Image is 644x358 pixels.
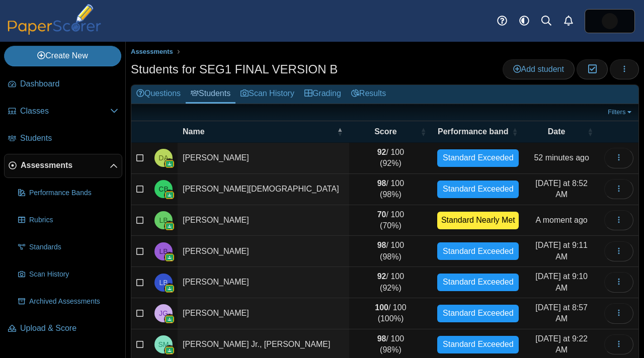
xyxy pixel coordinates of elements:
[4,127,122,151] a: Students
[4,4,105,35] img: PaperScorer
[29,297,118,307] span: Archived Assessments
[377,148,386,156] b: 92
[159,217,168,224] span: Leon N. Beria
[20,106,110,117] span: Classes
[437,305,519,322] div: Standard Exceeded
[128,46,176,58] a: Assessments
[4,317,122,341] a: Upload & Score
[178,267,349,298] td: [PERSON_NAME]
[437,336,519,353] div: Standard Exceeded
[14,235,122,259] a: Standards
[503,59,575,79] a: Add student
[178,205,349,236] td: [PERSON_NAME]
[165,190,175,200] img: googleClassroom-logo.png
[535,334,588,354] time: Sep 18, 2025 at 9:22 AM
[587,121,593,142] span: Date : Activate to sort
[14,181,122,205] a: Performance Bands
[4,154,122,178] a: Assessments
[29,215,118,225] span: Rubrics
[438,127,508,136] span: Performance band
[183,127,205,136] span: Name
[14,290,122,314] a: Archived Assessments
[165,159,175,169] img: googleClassroom-logo.png
[535,179,588,199] time: Sep 18, 2025 at 8:52 AM
[437,212,519,229] div: Standard Nearly Met
[377,210,386,219] b: 70
[349,174,433,205] td: / 100 (98%)
[159,248,168,255] span: Logan E. Bermudez
[513,65,564,73] span: Add student
[535,303,588,323] time: Sep 18, 2025 at 8:57 AM
[377,241,386,249] b: 98
[377,272,386,281] b: 92
[420,121,426,142] span: Score : Activate to sort
[20,78,118,89] span: Dashboard
[4,72,122,97] a: Dashboard
[158,341,169,348] span: Shaun P. Montero Jr.
[178,298,349,329] td: [PERSON_NAME]
[186,85,235,104] a: Students
[299,85,346,104] a: Grading
[158,154,168,161] span: Dylan A. Asitimbay
[375,303,388,312] b: 100
[165,314,175,324] img: googleClassroom-logo.png
[21,160,110,171] span: Assessments
[535,272,588,292] time: Sep 18, 2025 at 9:10 AM
[536,216,588,224] time: Sep 18, 2025 at 10:38 AM
[20,133,118,144] span: Students
[235,85,299,104] a: Scan History
[159,310,168,317] span: Joel P. Galarza-Vargas
[131,61,338,78] h1: Students for SEG1 FINAL VERSION B
[14,208,122,232] a: Rubrics
[4,100,122,124] a: Classes
[548,127,566,136] span: Date
[165,252,175,262] img: googleClassroom-logo.png
[349,236,433,267] td: / 100 (98%)
[535,241,588,260] time: Sep 18, 2025 at 9:11 AM
[165,221,175,231] img: googleClassroom-logo.png
[165,284,175,294] img: googleClassroom-logo.png
[29,188,118,198] span: Performance Bands
[4,46,121,66] a: Create New
[29,270,118,280] span: Scan History
[159,279,168,286] span: Leo Bukalov
[131,85,186,104] a: Questions
[602,13,618,29] img: ps.QyS7M7Ns4Ntt9aPK
[14,262,122,287] a: Scan History
[131,48,173,55] span: Assessments
[605,107,636,117] a: Filters
[437,242,519,260] div: Standard Exceeded
[349,205,433,236] td: / 100 (70%)
[346,85,391,104] a: Results
[4,28,105,36] a: PaperScorer
[165,345,175,355] img: googleClassroom-logo.png
[178,174,349,205] td: [PERSON_NAME][DEMOGRAPHIC_DATA]
[377,179,386,188] b: 98
[178,143,349,174] td: [PERSON_NAME]
[602,13,618,29] span: Lesley Guerrero
[437,181,519,198] div: Standard Exceeded
[178,236,349,267] td: [PERSON_NAME]
[349,267,433,298] td: / 100 (92%)
[374,127,396,136] span: Score
[377,334,386,343] b: 98
[349,298,433,329] td: / 100 (100%)
[534,153,589,162] time: Sep 18, 2025 at 9:45 AM
[585,9,635,33] a: ps.QyS7M7Ns4Ntt9aPK
[337,121,343,142] span: Name : Activate to invert sorting
[512,121,518,142] span: Performance band : Activate to sort
[29,242,118,252] span: Standards
[20,323,118,334] span: Upload & Score
[437,274,519,291] div: Standard Exceeded
[437,149,519,167] div: Standard Exceeded
[557,10,580,32] a: Alerts
[349,143,433,174] td: / 100 (92%)
[158,186,168,193] span: Christian E. Baptiste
